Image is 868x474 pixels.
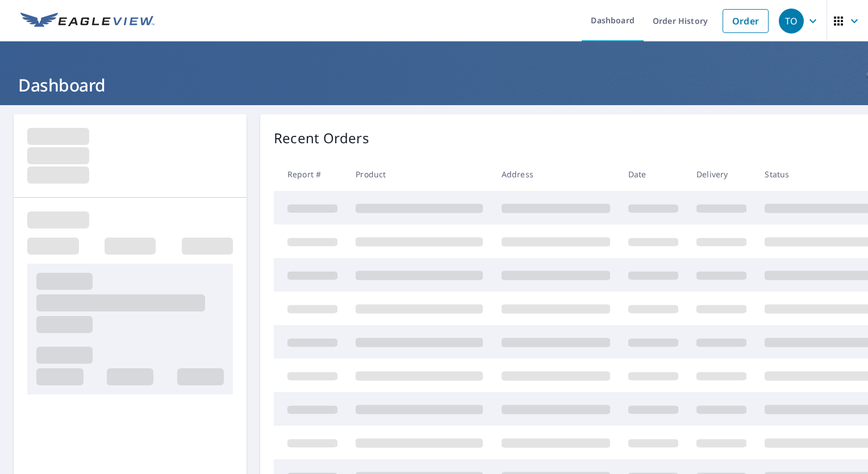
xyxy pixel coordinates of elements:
th: Address [493,157,619,191]
p: Recent Orders [274,128,369,148]
th: Delivery [687,157,756,191]
div: TO [779,9,804,34]
img: EV Logo [20,13,155,30]
a: Order [723,9,769,33]
th: Report # [274,157,347,191]
th: Date [619,157,687,191]
h1: Dashboard [14,73,854,97]
th: Product [347,157,492,191]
